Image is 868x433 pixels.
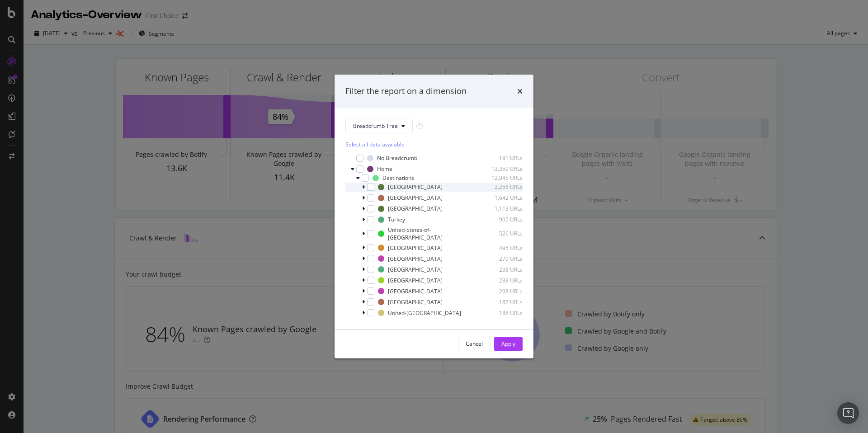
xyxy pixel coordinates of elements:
[345,85,467,97] div: Filter the report on a dimension
[388,309,461,317] div: United-[GEOGRAPHIC_DATA]
[388,277,443,284] div: [GEOGRAPHIC_DATA]
[478,183,523,191] div: 2,256 URLs
[478,309,523,317] div: 186 URLs
[478,287,523,295] div: 208 URLs
[478,298,523,306] div: 187 URLs
[478,194,523,202] div: 1,642 URLs
[501,340,515,348] div: Apply
[388,298,443,306] div: [GEOGRAPHIC_DATA]
[388,266,443,273] div: [GEOGRAPHIC_DATA]
[345,141,523,148] div: Select all data available
[388,205,443,212] div: [GEOGRAPHIC_DATA]
[478,266,523,273] div: 238 URLs
[388,287,443,295] div: [GEOGRAPHIC_DATA]
[494,337,523,351] button: Apply
[382,174,414,182] div: Destinations
[353,122,398,130] span: Breadcrumb Tree
[388,244,443,252] div: [GEOGRAPHIC_DATA]
[458,337,491,351] button: Cancel
[478,277,523,284] div: 238 URLs
[466,340,483,348] div: Cancel
[517,85,523,97] div: times
[478,165,523,173] div: 13,359 URLs
[388,194,443,202] div: [GEOGRAPHIC_DATA]
[478,154,523,162] div: 191 URLs
[377,165,392,173] div: Home
[478,244,523,252] div: 495 URLs
[388,255,443,263] div: [GEOGRAPHIC_DATA]
[478,205,523,212] div: 1,113 URLs
[485,230,523,237] div: 526 URLs
[335,75,533,358] div: modal
[837,402,859,424] div: Open Intercom Messenger
[478,255,523,263] div: 270 URLs
[388,216,405,223] div: Turkey
[388,183,443,191] div: [GEOGRAPHIC_DATA]
[478,174,523,182] div: 12,045 URLs
[388,226,472,241] div: United-States-of-[GEOGRAPHIC_DATA]
[345,119,413,133] button: Breadcrumb Tree
[478,216,523,223] div: 905 URLs
[377,154,417,162] div: No Breadcrumb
